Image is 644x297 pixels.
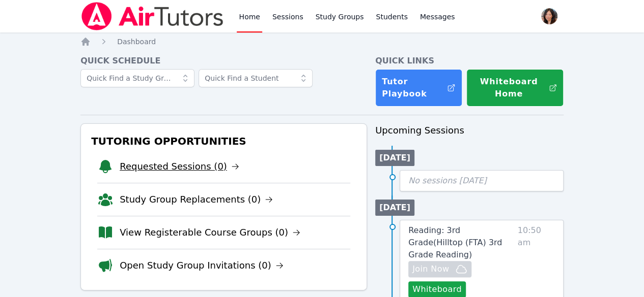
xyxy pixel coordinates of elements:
a: Dashboard [117,37,156,47]
img: Air Tutors [80,2,225,30]
input: Quick Find a Study Group [80,69,194,87]
h3: Upcoming Sessions [375,123,564,138]
a: Tutor Playbook [375,69,462,107]
input: Quick Find a Student [199,69,313,87]
a: Requested Sessions (0) [120,159,239,174]
nav: Breadcrumb [80,37,564,47]
span: No sessions [DATE] [408,176,487,185]
h4: Quick Links [375,55,564,67]
span: Messages [420,12,455,22]
a: Open Study Group Invitations (0) [120,258,284,273]
span: Reading: 3rd Grade ( Hilltop (FTA) 3rd Grade Reading ) [408,225,502,259]
a: View Registerable Course Groups (0) [120,225,300,240]
button: Whiteboard Home [466,69,564,107]
span: Join Now [412,263,449,275]
a: Reading: 3rd Grade(Hilltop (FTA) 3rd Grade Reading) [408,224,514,261]
a: Study Group Replacements (0) [120,192,273,207]
h4: Quick Schedule [80,55,367,67]
button: Join Now [408,261,471,277]
h3: Tutoring Opportunities [89,132,358,150]
span: Dashboard [117,38,156,46]
li: [DATE] [375,200,414,216]
li: [DATE] [375,150,414,166]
